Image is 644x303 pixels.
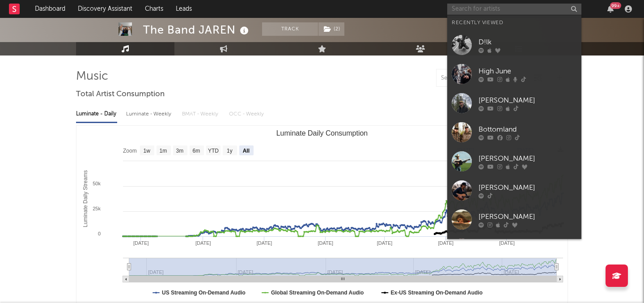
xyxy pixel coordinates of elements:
[276,129,368,137] text: Luminate Daily Consumption
[318,240,333,246] text: [DATE]
[76,89,165,100] span: Total Artist Consumption
[98,231,101,236] text: 0
[133,240,149,246] text: [DATE]
[447,147,581,176] a: [PERSON_NAME]
[447,205,581,234] a: [PERSON_NAME]
[208,148,219,154] text: YTD
[318,22,344,36] button: (2)
[447,89,581,118] a: [PERSON_NAME]
[610,2,621,9] div: 99 +
[479,124,577,135] div: Bottomland
[447,118,581,147] a: Bottomland
[143,22,251,37] div: The Band JAREN
[144,148,151,154] text: 1w
[318,22,345,36] span: ( 2 )
[447,60,581,89] a: High June
[93,206,101,211] text: 25k
[93,181,101,186] text: 50k
[257,240,272,246] text: [DATE]
[123,148,137,154] text: Zoom
[499,240,515,246] text: [DATE]
[76,107,117,122] div: Luminate - Daily
[447,4,581,15] input: Search for artists
[479,182,577,193] div: [PERSON_NAME]
[479,153,577,164] div: [PERSON_NAME]
[271,290,364,296] text: Global Streaming On-Demand Audio
[479,211,577,222] div: [PERSON_NAME]
[436,75,531,82] input: Search by song name or URL
[193,148,200,154] text: 6m
[447,176,581,205] a: [PERSON_NAME]
[126,107,173,122] div: Luminate - Weekly
[438,240,453,246] text: [DATE]
[447,30,581,60] a: D!lk
[479,95,577,106] div: [PERSON_NAME]
[479,37,577,47] div: D!lk
[479,66,577,77] div: High June
[452,17,577,28] div: Recently Viewed
[176,148,184,154] text: 3m
[195,240,211,246] text: [DATE]
[262,22,318,36] button: Track
[227,148,233,154] text: 1y
[162,290,246,296] text: US Streaming On-Demand Audio
[160,148,167,154] text: 1m
[377,240,393,246] text: [DATE]
[243,148,250,154] text: All
[82,170,89,227] text: Luminate Daily Streams
[447,234,581,263] a: [PERSON_NAME]
[391,290,483,296] text: Ex-US Streaming On-Demand Audio
[607,5,614,13] button: 99+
